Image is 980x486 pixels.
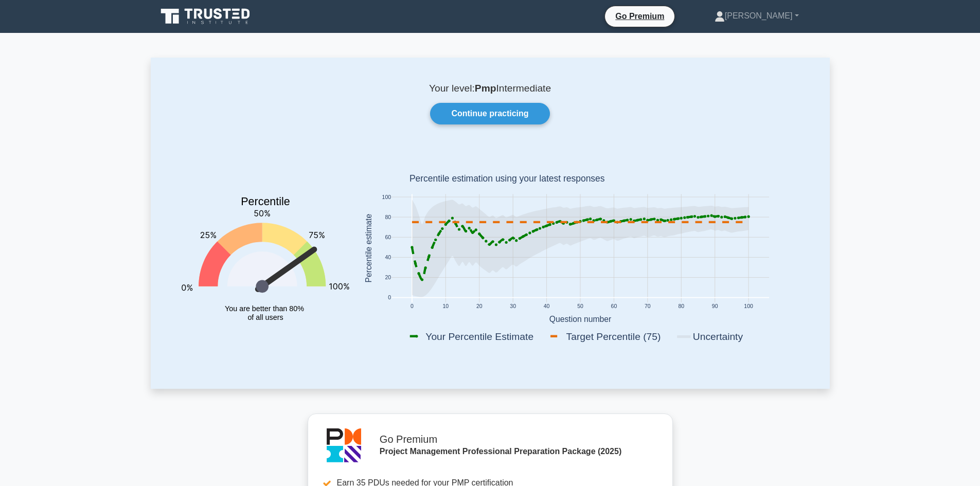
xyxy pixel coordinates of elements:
[382,194,391,200] text: 100
[690,6,824,26] a: [PERSON_NAME]
[442,304,449,310] text: 10
[247,313,283,321] tspan: of all users
[225,304,304,313] tspan: You are better than 80%
[385,214,391,220] text: 80
[744,304,753,310] text: 100
[410,304,413,310] text: 0
[476,304,482,310] text: 20
[510,304,516,310] text: 30
[175,82,805,95] p: Your level: Intermediate
[385,255,391,260] text: 40
[388,295,391,301] text: 0
[385,275,391,281] text: 20
[549,315,611,323] text: Question number
[430,103,549,124] a: Continue practicing
[577,304,583,310] text: 50
[645,304,651,310] text: 70
[475,83,496,94] b: Pmp
[611,304,617,310] text: 60
[678,304,684,310] text: 80
[364,214,372,283] text: Percentile estimate
[241,196,290,208] text: Percentile
[609,10,670,23] a: Go Premium
[409,174,604,184] text: Percentile estimation using your latest responses
[543,304,549,310] text: 40
[711,304,718,310] text: 90
[385,235,391,240] text: 60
